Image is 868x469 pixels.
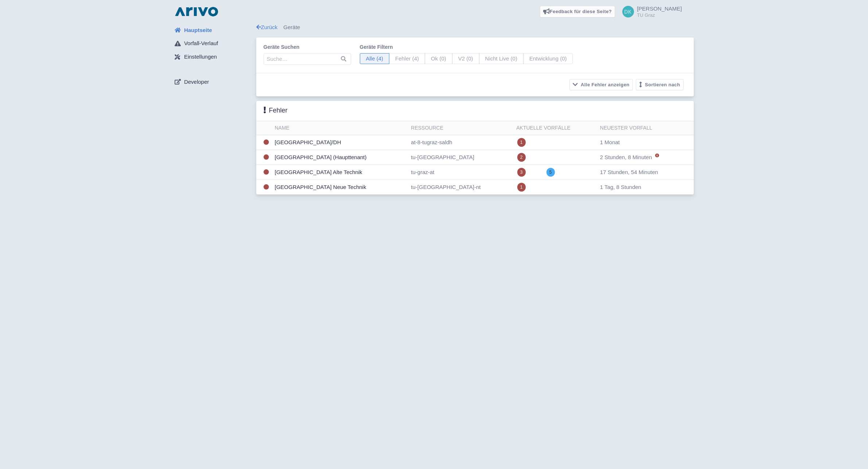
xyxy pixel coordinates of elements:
span: 3 [517,168,526,177]
span: 2 [517,153,526,162]
td: [GEOGRAPHIC_DATA]/DH [272,135,408,150]
h3: Fehler [264,107,288,115]
span: 1 [517,183,526,192]
span: Alle (4) [360,53,390,64]
td: [GEOGRAPHIC_DATA] (Haupttenant) [272,150,408,165]
span: 1 Monat [600,139,620,145]
button: Sortieren nach [636,79,684,90]
button: Alle Fehler anzeigen [569,79,633,90]
td: [GEOGRAPHIC_DATA] Alte Technik [272,165,408,180]
td: at-8-tugraz-saldh [408,135,513,150]
small: TU Graz [637,13,682,17]
th: Ressource [408,121,513,135]
a: Hauptseite [169,23,256,37]
a: Feedback für diese Seite? [540,6,615,17]
span: 2 Stunden, 8 Minuten [600,154,652,160]
td: [GEOGRAPHIC_DATA] Neue Technik [272,180,408,195]
span: 17 Stunden, 54 Minuten [600,169,658,175]
span: Entwicklung (0) [523,53,573,64]
span: [PERSON_NAME] [637,5,682,12]
span: Nicht Live (0) [479,53,523,64]
a: Zurück [256,24,278,30]
span: Vorfall-Verlauf [184,39,218,48]
span: Fehler (4) [389,53,425,64]
label: Geräte filtern [360,43,573,51]
td: tu-[GEOGRAPHIC_DATA]-nt [408,180,513,195]
th: Neuester Vorfall [597,121,694,135]
span: 5 [546,168,555,177]
span: Einstellungen [184,53,217,61]
span: Hauptseite [184,26,212,35]
span: V2 (0) [452,53,479,64]
img: logo [173,6,220,17]
div: Geräte [256,23,694,32]
td: tu-graz-at [408,165,513,180]
span: Developer [184,78,209,86]
span: 1 [517,138,526,147]
td: tu-[GEOGRAPHIC_DATA] [408,150,513,165]
a: Vorfall-Verlauf [169,37,256,51]
a: Developer [169,75,256,89]
span: Ok (0) [425,53,452,64]
th: Aktuelle Vorfälle [513,121,597,135]
input: Suche… [264,53,351,65]
a: Einstellungen [169,50,256,64]
th: Name [272,121,408,135]
span: 1 Tag, 8 Stunden [600,184,641,190]
label: Geräte suchen [264,43,351,51]
a: [PERSON_NAME] TU Graz [618,6,682,17]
